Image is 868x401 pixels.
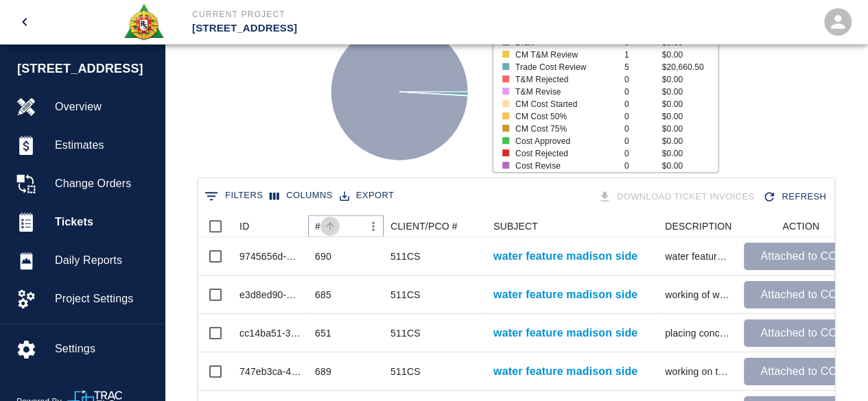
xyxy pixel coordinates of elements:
[192,21,508,36] p: [STREET_ADDRESS]
[515,49,613,61] p: CM T&M Review
[384,215,486,237] div: CLIENT/PCO #
[665,288,730,302] div: working of water feature madison side 4 days ( 9/8 , 9/9 ,9/10 and 9/11)
[658,215,737,237] div: DESCRIPTION
[315,215,320,237] div: #
[661,86,718,98] p: $0.00
[239,326,301,340] div: cc14ba51-3f1d-4390-8905-4c5a21ba1c0e
[493,248,637,265] a: water feature madison side
[55,99,153,115] span: Overview
[661,49,718,61] p: $0.00
[315,250,331,263] div: 690
[515,160,613,172] p: Cost Revise
[515,123,613,135] p: CM Cost 75%
[624,110,662,123] p: 0
[665,326,730,340] div: placing concrete at water feature madison side
[595,185,760,209] div: Tickets download in groups of 15
[201,185,266,207] button: Show filters
[55,252,153,269] span: Daily Reports
[661,135,718,147] p: $0.00
[239,288,301,302] div: e3d8ed90-93e6-459b-9090-613993ff95cf
[515,86,613,98] p: T&M Revise
[55,137,153,154] span: Estimates
[390,250,421,263] div: 511CS
[749,363,848,380] p: Attached to CO
[661,147,718,160] p: $0.00
[782,215,819,237] div: ACTION
[515,135,613,147] p: Cost Approved
[192,8,508,21] p: Current Project
[17,60,157,78] span: [STREET_ADDRESS]
[315,326,331,340] div: 651
[665,365,730,378] div: working on the water feature madison side
[363,216,384,236] button: Menu
[493,215,538,237] div: SUBJECT
[55,175,153,192] span: Change Orders
[624,160,662,172] p: 0
[308,215,384,237] div: #
[760,185,832,209] div: Refresh the list
[8,5,41,38] button: open drawer
[266,185,336,206] button: Select columns
[390,215,458,237] div: CLIENT/PCO #
[661,98,718,110] p: $0.00
[390,365,421,378] div: 511CS
[737,215,860,237] div: ACTION
[624,73,662,86] p: 0
[665,215,731,237] div: DESCRIPTION
[123,3,165,41] img: Roger & Sons Concrete
[320,217,340,236] button: Sort
[799,335,868,401] iframe: Chat Widget
[624,123,662,135] p: 0
[239,215,249,237] div: ID
[624,98,662,110] p: 0
[749,248,848,265] p: Attached to CO
[55,291,153,307] span: Project Settings
[239,250,301,263] div: 9745656d-32f3-450a-b580-711ecc3bac62
[515,147,613,160] p: Cost Rejected
[661,123,718,135] p: $0.00
[749,287,848,303] p: Attached to CO
[624,49,662,61] p: 1
[55,214,153,230] span: Tickets
[493,325,637,341] a: water feature madison side
[661,160,718,172] p: $0.00
[55,341,153,357] span: Settings
[390,288,421,302] div: 511CS
[515,98,613,110] p: CM Cost Started
[760,185,832,209] button: Refresh
[515,110,613,123] p: CM Cost 50%
[661,61,718,73] p: $20,660.50
[233,215,308,237] div: ID
[515,73,613,86] p: T&M Rejected
[239,365,301,378] div: 747eb3ca-45ab-49b5-a438-f1567c05fc6a
[493,287,637,303] a: water feature madison side
[515,61,613,73] p: Trade Cost Review
[390,326,421,340] div: 511CS
[315,288,331,302] div: 685
[493,363,637,380] a: water feature madison side
[315,365,331,378] div: 689
[624,135,662,147] p: 0
[486,215,658,237] div: SUBJECT
[624,61,662,73] p: 5
[749,325,848,341] p: Attached to CO
[624,147,662,160] p: 0
[624,86,662,98] p: 0
[661,73,718,86] p: $0.00
[661,110,718,123] p: $0.00
[336,185,397,206] button: Export
[665,250,730,263] div: water feature, install metal plates, cutting and set plates all platers need to be cut to fit mad...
